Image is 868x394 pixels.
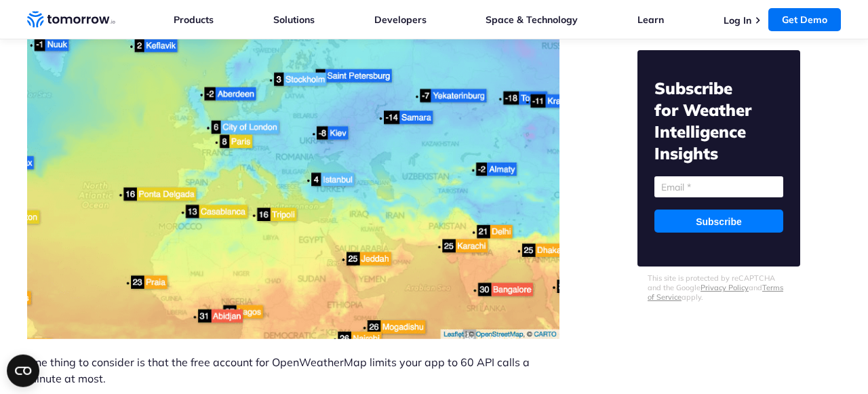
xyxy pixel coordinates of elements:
a: Learn [637,14,664,26]
img: openweather map [27,14,559,339]
a: Log In [724,14,751,26]
a: Privacy Policy [701,283,749,293]
p: This site is protected by reCAPTCHA and the Google and apply. [648,274,790,302]
a: Get Demo [768,8,841,31]
a: Developers [374,14,427,26]
input: Subscribe [654,210,783,233]
a: Products [174,14,214,26]
a: Space & Technology [486,14,578,26]
p: One thing to consider is that the free account for OpenWeatherMap limits your app to 60 API calls... [27,354,566,387]
a: Home link [27,9,115,30]
input: Email * [654,177,783,198]
a: Terms of Service [648,283,783,302]
a: Solutions [273,14,315,26]
button: Open CMP widget [7,355,39,387]
h2: Subscribe for Weather Intelligence Insights [654,78,783,165]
